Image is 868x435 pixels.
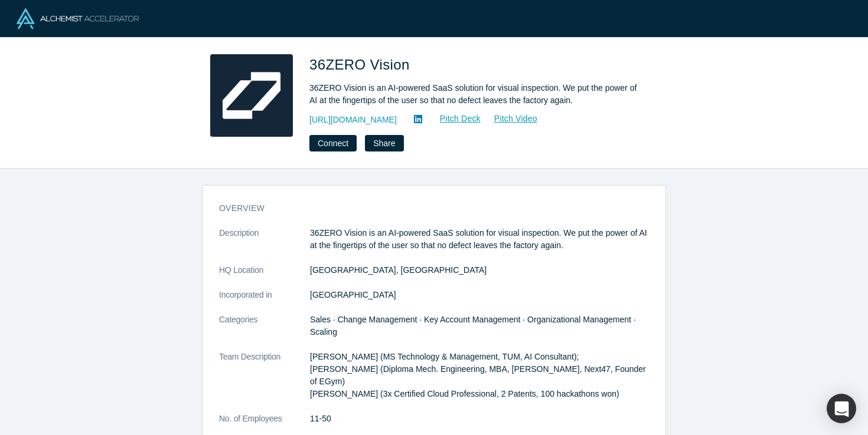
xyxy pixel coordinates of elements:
p: [PERSON_NAME] (MS Technology & Management, TUM, AI Consultant); [PERSON_NAME] (Diploma Mech. Engi... [310,351,649,400]
dt: HQ Location [219,264,310,289]
h3: overview [219,202,632,215]
dt: Categories [219,314,310,351]
a: [URL][DOMAIN_NAME] [309,114,397,126]
span: Sales · Change Management · Key Account Management · Organizational Management · Scaling [310,315,636,337]
dd: [GEOGRAPHIC_DATA] [310,289,649,301]
button: Share [365,135,403,151]
a: Pitch Deck [427,112,481,126]
dd: 11-50 [310,413,649,425]
dt: Team Description [219,351,310,413]
button: Connect [309,135,357,151]
dt: Description [219,227,310,264]
div: 36ZERO Vision is an AI-powered SaaS solution for visual inspection. We put the power of AI at the... [309,82,640,107]
img: 36ZERO Vision's Logo [210,54,293,137]
dt: Incorporated in [219,289,310,314]
dd: [GEOGRAPHIC_DATA], [GEOGRAPHIC_DATA] [310,264,649,276]
a: Pitch Video [481,112,538,126]
span: 36ZERO Vision [309,57,414,72]
p: 36ZERO Vision is an AI-powered SaaS solution for visual inspection. We put the power of AI at the... [310,227,649,252]
img: Alchemist Logo [17,8,139,29]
